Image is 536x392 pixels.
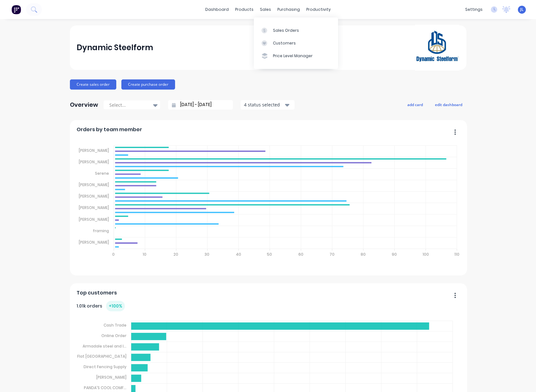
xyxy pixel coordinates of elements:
tspan: [PERSON_NAME] [79,148,109,153]
div: + 100 % [106,301,125,311]
a: Sales Orders [254,24,338,37]
tspan: 20 [173,252,178,257]
tspan: [PERSON_NAME] [79,182,109,187]
tspan: Online Order [101,333,126,338]
tspan: Serene [95,171,109,176]
tspan: 80 [361,252,366,257]
tspan: [PERSON_NAME] [79,159,109,165]
div: sales [257,5,274,14]
tspan: 60 [298,252,303,257]
span: Top customers [77,289,117,297]
tspan: [PERSON_NAME] [96,375,126,380]
tspan: [PERSON_NAME] [79,240,109,245]
tspan: framing [93,228,109,233]
tspan: 90 [392,252,397,257]
div: 1.01k orders [77,301,125,311]
tspan: [PERSON_NAME] [79,205,109,210]
tspan: 10 [143,252,146,257]
span: JL [520,7,524,12]
tspan: 110 [454,252,459,257]
div: purchasing [274,5,303,14]
button: 4 status selected [241,100,295,110]
div: 4 status selected [244,101,284,108]
tspan: 30 [205,252,209,257]
span: Orders by team member [77,126,142,133]
tspan: Armadale steel and I... [83,343,126,348]
tspan: Granny Flat [GEOGRAPHIC_DATA] [62,354,126,359]
a: Price Level Manager [254,50,338,62]
button: edit dashboard [431,100,466,109]
div: Overview [70,98,98,111]
img: Dynamic Steelform [415,25,459,71]
tspan: 100 [423,252,429,257]
div: Customers [273,40,296,46]
button: add card [403,100,427,109]
button: Create sales order [70,79,116,90]
div: productivity [303,5,334,14]
tspan: Cash Trade [104,322,126,328]
tspan: [PERSON_NAME] [79,193,109,199]
tspan: 40 [236,252,241,257]
a: Customers [254,37,338,50]
button: Create purchase order [121,79,175,90]
div: Sales Orders [273,28,299,33]
tspan: 70 [329,252,335,257]
img: Factory [11,5,21,14]
a: dashboard [202,5,232,14]
tspan: 50 [267,252,272,257]
div: products [232,5,257,14]
tspan: [PERSON_NAME] [79,216,109,222]
div: settings [462,5,486,14]
tspan: 0 [112,252,115,257]
div: Dynamic Steelform [77,41,153,54]
tspan: PANDA'S COOL COMF... [84,385,126,390]
tspan: Direct Fencing Supply [84,364,126,369]
div: Price Level Manager [273,53,313,59]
